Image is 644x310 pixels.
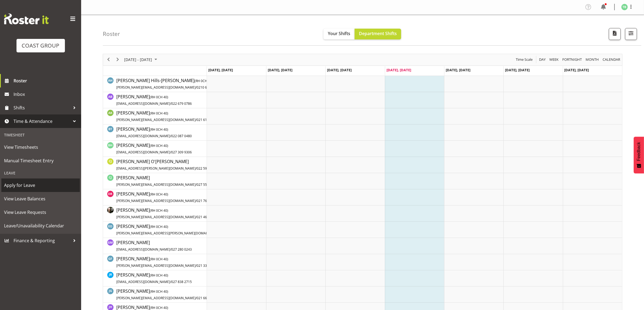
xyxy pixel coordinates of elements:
[196,166,197,171] span: /
[171,247,192,252] span: 027 280 0243
[22,42,60,50] div: COAST GROUP
[116,182,196,187] span: [PERSON_NAME][EMAIL_ADDRESS][DOMAIN_NAME]
[150,273,168,278] span: ( CH 40)
[1,192,80,205] a: View Leave Balances
[196,215,197,219] span: /
[585,56,600,63] button: Timeline Month
[151,127,158,132] span: RH 0
[151,273,158,278] span: RH 0
[116,110,215,123] a: [PERSON_NAME](RH 0CH 40)[PERSON_NAME][EMAIL_ADDRESS][DOMAIN_NAME]/021 618 518
[4,222,77,230] span: Leave/Unavailability Calendar
[562,56,583,63] button: Fortnight
[14,237,70,245] span: Finance & Reporting
[150,111,168,116] span: ( CH 40)
[122,54,160,65] div: August 18 - 24, 2025
[194,79,213,83] span: ( CH 40)
[116,101,170,106] span: [EMAIL_ADDRESS][DOMAIN_NAME]
[14,77,78,85] span: Roster
[636,142,641,161] span: Feedback
[4,157,77,165] span: Manual Timesheet Entry
[151,95,158,99] span: RH 0
[1,178,80,192] a: Apply for Leave
[151,208,158,213] span: RH 0
[4,195,77,203] span: View Leave Balances
[116,191,215,204] a: [PERSON_NAME](RH 0CH 40)[PERSON_NAME][EMAIL_ADDRESS][DOMAIN_NAME]/021 765 901
[103,238,207,254] td: Gabrielle Mckay resource
[196,85,197,90] span: /
[116,191,215,203] span: [PERSON_NAME]
[4,181,77,189] span: Apply for Leave
[151,257,158,261] span: RH 0
[103,287,207,303] td: Jason Garvey resource
[103,205,207,222] td: Dayle Eathorne resource
[14,104,70,112] span: Shifts
[634,137,644,173] button: Feedback - Show survey
[103,108,207,124] td: Angela Kerrigan resource
[150,192,168,197] span: ( CH 40)
[197,166,217,171] span: 022 594 0634
[4,208,77,216] span: View Leave Requests
[116,288,215,301] span: [PERSON_NAME]
[197,182,217,187] span: 027 555 2277
[446,68,470,72] span: [DATE], [DATE]
[116,174,217,187] a: [PERSON_NAME][PERSON_NAME][EMAIL_ADDRESS][DOMAIN_NAME]/027 555 2277
[538,56,547,63] button: Timeline Day
[116,85,196,90] span: [PERSON_NAME][EMAIL_ADDRESS][DOMAIN_NAME]
[1,154,80,167] a: Manual Timesheet Entry
[116,126,192,139] a: [PERSON_NAME](RH 0CH 40)[EMAIL_ADDRESS][DOMAIN_NAME]/022 087 0480
[116,198,196,203] span: [PERSON_NAME][EMAIL_ADDRESS][DOMAIN_NAME]
[355,29,401,39] button: Department Shifts
[113,54,122,65] div: next period
[103,270,207,287] td: Jamie Rapsey resource
[197,296,215,300] span: 021 667 161
[103,189,207,205] td: Dave Rimmer resource
[116,77,217,90] a: [PERSON_NAME] Hills-[PERSON_NAME](RH 0CH 40)[PERSON_NAME][EMAIL_ADDRESS][DOMAIN_NAME]/0210 623 131
[621,4,628,10] img: troy-breitmeyer1155.jpg
[150,208,168,213] span: ( CH 40)
[196,296,197,300] span: /
[171,279,192,284] span: 027 838 2715
[116,255,215,268] a: [PERSON_NAME](RH 0CH 40)[PERSON_NAME][EMAIL_ADDRESS][DOMAIN_NAME]/021 338 432
[170,247,171,252] span: /
[103,92,207,108] td: Amy Robinson resource
[197,263,215,268] span: 021 338 432
[151,305,158,310] span: RH 0
[387,68,411,72] span: [DATE], [DATE]
[116,223,243,236] span: [PERSON_NAME]
[116,142,192,155] span: [PERSON_NAME]
[116,247,170,252] span: [EMAIL_ADDRESS][DOMAIN_NAME]
[116,142,192,155] a: [PERSON_NAME](RH 0CH 40)[EMAIL_ADDRESS][DOMAIN_NAME]/027 309 9306
[539,56,546,63] span: Day
[197,198,215,203] span: 021 765 901
[116,134,170,138] span: [EMAIL_ADDRESS][DOMAIN_NAME]
[625,28,637,40] button: Filter Shifts
[549,56,560,63] button: Timeline Week
[116,93,192,106] a: [PERSON_NAME](RH 0CH 40)[EMAIL_ADDRESS][DOMAIN_NAME]/022 679 0786
[170,279,171,284] span: /
[103,254,207,270] td: Gareth French resource
[124,56,153,63] span: [DATE] - [DATE]
[103,141,207,157] td: Bryan Humprhries resource
[515,56,533,63] span: Time Scale
[150,127,168,132] span: ( CH 40)
[105,56,112,63] button: Previous
[103,76,207,92] td: Ambrose Hills-Simonsen resource
[515,56,534,63] button: Time Scale
[116,110,215,122] span: [PERSON_NAME]
[116,77,217,90] span: [PERSON_NAME] Hills-[PERSON_NAME]
[328,31,350,36] span: Your Shifts
[151,143,158,148] span: RH 0
[562,56,582,63] span: Fortnight
[549,56,559,63] span: Week
[151,111,158,116] span: RH 0
[4,14,49,24] img: Rosterit website logo
[116,117,196,122] span: [PERSON_NAME][EMAIL_ADDRESS][DOMAIN_NAME]
[602,56,621,63] button: Month
[116,207,215,220] a: [PERSON_NAME](RH 0CH 40)[PERSON_NAME][EMAIL_ADDRESS][DOMAIN_NAME]/021 466 608
[1,205,80,219] a: View Leave Requests
[171,101,192,106] span: 022 679 0786
[116,256,215,268] span: [PERSON_NAME]
[116,94,192,106] span: [PERSON_NAME]
[116,288,215,301] a: [PERSON_NAME](RH 0CH 40)[PERSON_NAME][EMAIL_ADDRESS][DOMAIN_NAME]/021 667 161
[116,296,196,300] span: [PERSON_NAME][EMAIL_ADDRESS][DOMAIN_NAME]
